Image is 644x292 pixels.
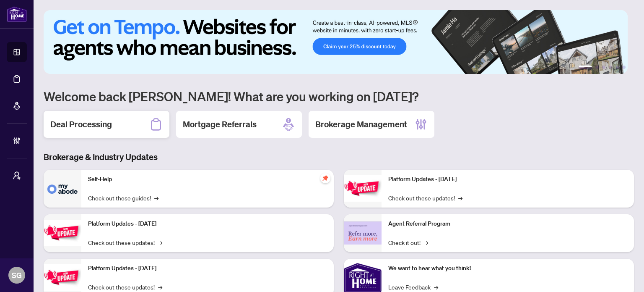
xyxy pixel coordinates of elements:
[88,264,327,273] p: Platform Updates - [DATE]
[388,238,428,247] a: Check it out!→
[458,193,462,203] span: →
[344,175,382,202] img: Platform Updates - June 23, 2025
[7,6,27,22] img: logo
[320,173,330,183] span: pushpin
[344,221,382,245] img: Agent Referral Program
[88,282,162,292] a: Check out these updates!→
[615,66,619,69] button: 5
[154,193,158,203] span: →
[88,219,327,229] p: Platform Updates - [DATE]
[50,118,112,130] h2: Deal Processing
[183,118,257,130] h2: Mortgage Referrals
[579,66,592,69] button: 1
[595,66,599,69] button: 2
[388,282,438,292] a: Leave Feedback→
[44,170,81,208] img: Self-Help
[388,219,627,229] p: Agent Referral Program
[44,10,628,74] img: Slide 0
[88,238,162,247] a: Check out these updates!→
[44,220,81,246] img: Platform Updates - September 16, 2025
[158,238,162,247] span: →
[388,264,627,273] p: We want to hear what you think!
[158,282,162,292] span: →
[44,151,634,163] h3: Brokerage & Industry Updates
[12,269,22,281] span: SG
[44,264,81,291] img: Platform Updates - July 21, 2025
[88,193,158,203] a: Check out these guides!→
[44,88,634,104] h1: Welcome back [PERSON_NAME]! What are you working on [DATE]?
[610,263,636,288] button: Open asap
[13,171,21,180] span: user-switch
[388,193,462,203] a: Check out these updates!→
[622,66,626,69] button: 6
[609,66,612,69] button: 4
[434,282,438,292] span: →
[424,238,428,247] span: →
[315,118,407,130] h2: Brokerage Management
[388,175,627,184] p: Platform Updates - [DATE]
[88,175,327,184] p: Self-Help
[602,66,605,69] button: 3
